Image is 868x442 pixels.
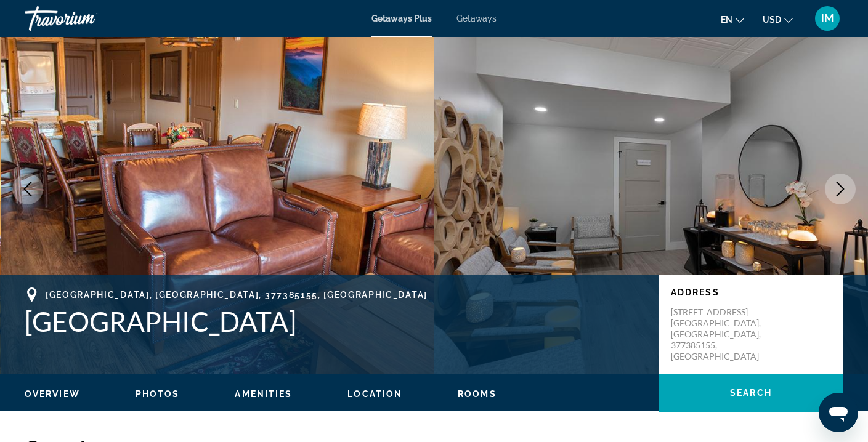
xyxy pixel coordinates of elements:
span: Rooms [458,389,497,399]
p: [STREET_ADDRESS] [GEOGRAPHIC_DATA], [GEOGRAPHIC_DATA], 377385155, [GEOGRAPHIC_DATA] [671,307,769,362]
span: Amenities [235,389,292,399]
a: Travorium [25,2,148,34]
span: IM [821,12,834,25]
span: Search [730,388,772,398]
a: Getaways Plus [371,14,432,23]
p: Address [671,287,831,297]
button: Previous image [12,174,43,204]
span: Location [347,389,402,399]
span: Photos [136,389,180,399]
iframe: Button to launch messaging window [819,393,858,432]
h1: [GEOGRAPHIC_DATA] [25,305,646,337]
button: Change currency [763,10,793,28]
span: [GEOGRAPHIC_DATA], [GEOGRAPHIC_DATA], 377385155, [GEOGRAPHIC_DATA] [46,290,428,300]
button: Overview [25,388,80,400]
button: Search [659,374,843,412]
button: Next image [825,174,856,204]
span: en [721,15,732,25]
button: Amenities [235,388,292,400]
button: Location [347,388,402,400]
span: Overview [25,389,80,399]
button: Change language [721,10,744,28]
button: Photos [136,388,180,400]
button: Rooms [458,388,497,400]
a: Getaways [456,14,497,23]
span: USD [763,15,781,25]
button: User Menu [811,6,843,31]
